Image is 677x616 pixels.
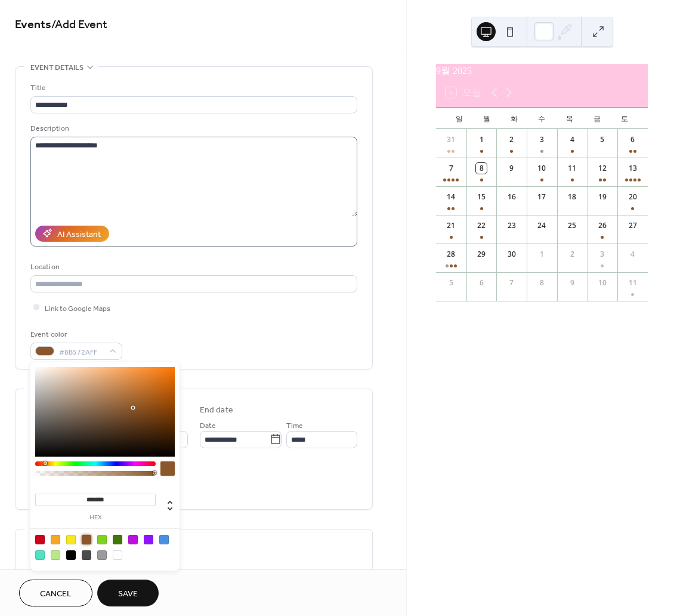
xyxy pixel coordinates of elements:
[627,249,638,260] div: 4
[30,122,355,135] div: Description
[446,134,456,145] div: 31
[536,192,547,202] div: 17
[506,134,517,145] div: 2
[476,134,487,145] div: 1
[35,226,109,242] button: AI Assistant
[159,535,169,544] div: #4A90E2
[51,535,60,544] div: #F5A623
[556,107,583,129] div: 목
[66,550,76,560] div: #000000
[446,249,456,260] div: 28
[528,107,555,129] div: 수
[567,192,577,202] div: 18
[446,220,456,231] div: 21
[476,192,487,202] div: 15
[57,228,101,241] div: AI Assistant
[500,107,528,129] div: 화
[446,107,473,129] div: 일
[567,278,577,288] div: 9
[97,580,159,606] button: Save
[506,163,517,174] div: 9
[30,261,355,273] div: Location
[113,550,122,560] div: #FFFFFF
[30,328,120,341] div: Event color
[113,535,122,544] div: #417505
[40,588,72,600] span: Cancel
[597,134,608,145] div: 5
[19,580,92,606] button: Cancel
[82,535,91,544] div: #8B572A
[536,278,547,288] div: 8
[446,192,456,202] div: 14
[200,419,216,432] span: Date
[473,107,500,129] div: 월
[506,220,517,231] div: 23
[144,535,153,544] div: #9013FE
[51,550,60,560] div: #B8E986
[627,192,638,202] div: 20
[611,107,638,129] div: 토
[597,249,608,260] div: 3
[627,278,638,288] div: 11
[506,249,517,260] div: 30
[597,220,608,231] div: 26
[506,192,517,202] div: 16
[536,163,547,174] div: 10
[286,419,303,432] span: Time
[97,550,107,560] div: #9B9B9B
[476,249,487,260] div: 29
[476,220,487,231] div: 22
[567,163,577,174] div: 11
[35,515,156,521] label: hex
[536,249,547,260] div: 1
[59,346,103,358] span: #8B572AFF
[597,163,608,174] div: 12
[30,82,355,94] div: Title
[627,163,638,174] div: 13
[476,163,487,174] div: 8
[597,192,608,202] div: 19
[35,535,45,544] div: #D0021B
[506,278,517,288] div: 7
[536,220,547,231] div: 24
[597,278,608,288] div: 10
[476,278,487,288] div: 6
[567,220,577,231] div: 25
[15,13,51,36] a: Events
[627,220,638,231] div: 27
[51,13,107,36] span: / Add Event
[35,550,45,560] div: #50E3C2
[118,588,138,600] span: Save
[45,302,110,315] span: Link to Google Maps
[567,249,577,260] div: 2
[30,61,84,74] span: Event details
[66,535,76,544] div: #F8E71C
[567,134,577,145] div: 4
[446,163,456,174] div: 7
[128,535,138,544] div: #BD10E0
[536,134,547,145] div: 3
[446,278,456,288] div: 5
[627,134,638,145] div: 6
[583,107,611,129] div: 금
[82,550,91,560] div: #4A4A4A
[436,64,648,78] div: 9월 2025
[97,535,107,544] div: #7ED321
[200,404,233,417] div: End date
